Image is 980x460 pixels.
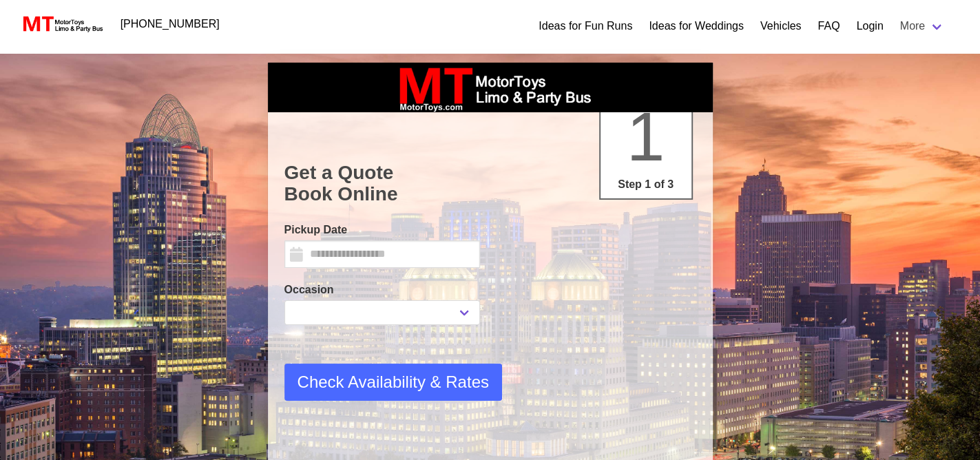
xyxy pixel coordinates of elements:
span: 1 [627,98,665,175]
a: More [892,12,952,40]
button: Check Availability & Rates [284,364,502,401]
a: FAQ [817,18,840,34]
a: Ideas for Fun Runs [539,18,632,34]
a: Vehicles [760,18,802,34]
p: Step 1 of 3 [606,176,686,193]
span: Check Availability & Rates [298,370,489,395]
a: Ideas for Weddings [649,18,744,34]
label: Pickup Date [284,222,480,238]
label: Occasion [284,282,480,298]
img: box_logo_brand.jpeg [387,63,594,112]
a: Login [856,18,883,34]
img: MotorToys Logo [19,14,104,34]
a: [PHONE_NUMBER] [112,10,228,38]
h1: Get a Quote Book Online [284,162,696,205]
